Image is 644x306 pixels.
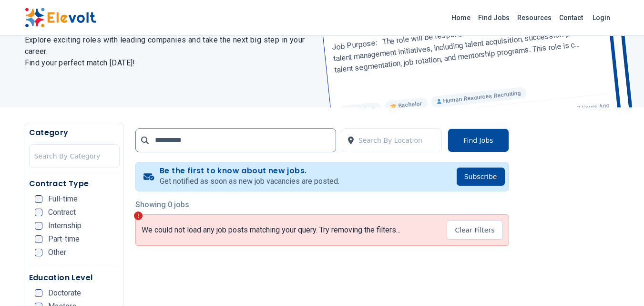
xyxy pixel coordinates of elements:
[35,222,42,230] input: Internship
[448,10,474,25] a: Home
[48,222,82,230] span: Internship
[596,260,644,306] iframe: Chat Widget
[29,127,120,138] h5: Category
[35,209,42,216] input: Contract
[35,195,42,203] input: Full-time
[48,195,78,203] span: Full-time
[48,249,66,256] span: Other
[555,10,587,25] a: Contact
[587,8,616,27] a: Login
[160,166,339,176] h4: Be the first to know about new jobs.
[35,289,42,297] input: Doctorate
[135,199,509,211] p: Showing 0 jobs
[160,176,339,187] p: Get notified as soon as new job vacancies are posted.
[48,209,76,216] span: Contract
[448,128,509,152] button: Find Jobs
[35,249,42,256] input: Other
[474,10,513,25] a: Find Jobs
[25,34,311,69] h2: Explore exciting roles with leading companies and take the next big step in your career. Find you...
[142,225,400,235] p: We could not load any job posts matching your query. Try removing the filters...
[48,235,80,243] span: Part-time
[25,8,96,28] img: Elevolt
[35,235,42,243] input: Part-time
[457,168,505,186] button: Subscribe
[447,221,502,240] button: Clear Filters
[513,10,555,25] a: Resources
[29,272,120,284] h5: Education Level
[29,178,120,190] h5: Contract Type
[48,289,81,297] span: Doctorate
